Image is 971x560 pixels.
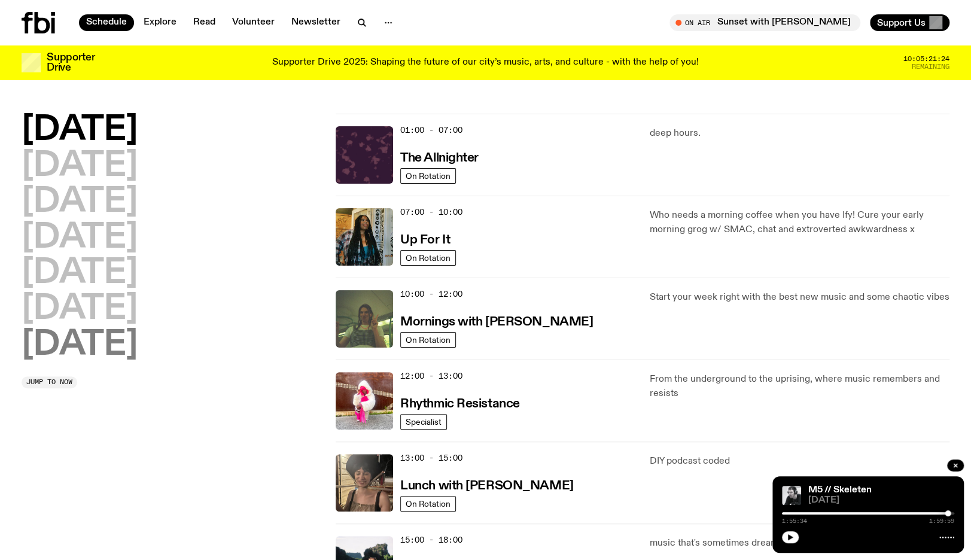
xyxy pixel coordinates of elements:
[400,234,450,246] h3: Up For It
[79,14,134,31] a: Schedule
[22,376,77,388] button: Jump to now
[400,452,462,464] span: 13:00 - 15:00
[406,418,442,427] span: Specialist
[650,208,949,237] p: Who needs a morning coffee when you have Ify! Cure your early morning grog w/ SMAC, chat and extr...
[400,232,450,246] a: Up For It
[336,290,393,348] img: Jim Kretschmer in a really cute outfit with cute braids, standing on a train holding up a peace s...
[22,114,138,147] button: [DATE]
[22,221,138,255] button: [DATE]
[400,477,573,492] a: Lunch with [PERSON_NAME]
[136,14,184,31] a: Explore
[400,168,456,184] a: On Rotation
[400,398,520,410] h3: Rhythmic Resistance
[47,53,95,73] h3: Supporter Drive
[406,500,451,509] span: On Rotation
[808,496,954,505] span: [DATE]
[400,150,479,165] a: The Allnighter
[336,372,393,430] img: Attu crouches on gravel in front of a brown wall. They are wearing a white fur coat with a hood, ...
[650,454,949,468] p: DIY podcast coded
[400,496,456,512] a: On Rotation
[406,172,451,181] span: On Rotation
[870,14,949,31] button: Support Us
[284,14,348,31] a: Newsletter
[650,290,949,305] p: Start your week right with the best new music and some chaotic vibes
[903,56,949,62] span: 10:05:21:24
[26,379,72,385] span: Jump to now
[400,480,573,492] h3: Lunch with [PERSON_NAME]
[782,518,807,524] span: 1:55:34
[400,124,462,136] span: 01:00 - 07:00
[225,14,282,31] a: Volunteer
[400,370,462,382] span: 12:00 - 13:00
[272,57,699,68] p: Supporter Drive 2025: Shaping the future of our city’s music, arts, and culture - with the help o...
[400,332,456,348] a: On Rotation
[912,63,949,70] span: Remaining
[400,395,520,410] a: Rhythmic Resistance
[400,314,593,328] a: Mornings with [PERSON_NAME]
[22,257,138,290] button: [DATE]
[400,206,462,218] span: 07:00 - 10:00
[400,414,447,430] a: Specialist
[877,17,926,28] span: Support Us
[336,208,393,266] img: Ify - a Brown Skin girl with black braided twists, looking up to the side with her tongue stickin...
[650,536,949,550] p: music that's sometimes dreamy, sometimes fast, but always good!
[669,14,860,31] button: On AirSunset with [PERSON_NAME]
[650,126,949,141] p: deep hours.
[22,150,138,183] button: [DATE]
[400,288,462,300] span: 10:00 - 12:00
[406,254,451,263] span: On Rotation
[22,185,138,219] button: [DATE]
[186,14,223,31] a: Read
[400,250,456,266] a: On Rotation
[406,336,451,345] span: On Rotation
[400,316,593,328] h3: Mornings with [PERSON_NAME]
[808,485,872,495] a: M5 // Skeleten
[400,152,479,165] h3: The Allnighter
[22,328,138,362] button: [DATE]
[929,518,954,524] span: 1:59:59
[22,293,138,326] button: [DATE]
[400,534,462,546] span: 15:00 - 18:00
[650,372,949,401] p: From the underground to the uprising, where music remembers and resists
